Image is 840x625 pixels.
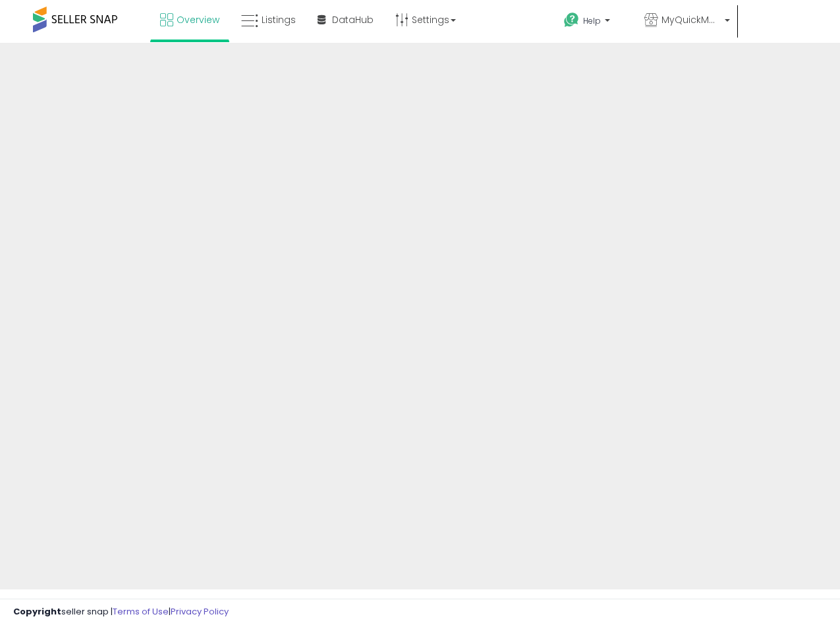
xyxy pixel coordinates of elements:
[553,2,632,43] a: Help
[563,12,580,28] i: Get Help
[583,15,601,26] span: Help
[262,13,296,26] span: Listings
[332,13,374,26] span: DataHub
[661,13,721,26] span: MyQuickMart
[177,13,219,26] span: Overview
